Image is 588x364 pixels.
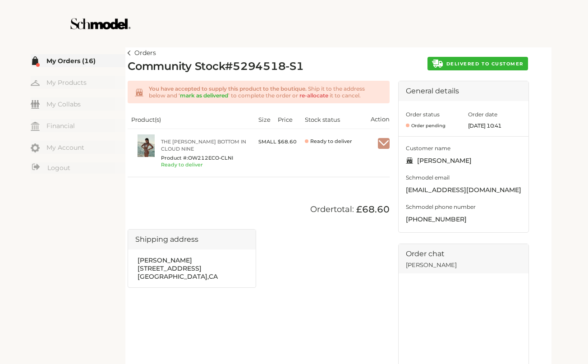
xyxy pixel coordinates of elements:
a: The [PERSON_NAME] Bottom in Cloud Nine [161,138,251,152]
span: $ 68.60 [278,138,297,145]
span: Ready to deliver [305,138,363,145]
img: my-order.svg [31,56,40,65]
span: Schmodel email [406,173,521,182]
img: my-financial.svg [31,122,40,131]
img: left-arrow.svg [128,51,131,55]
div: SMALL [258,134,276,149]
th: Price [274,110,301,129]
span: Ready to deliver [161,161,203,168]
a: My Account [31,141,125,154]
span: re-allocate [299,92,328,99]
span: Parker Smith [406,156,521,166]
span: Shipping address [135,235,198,244]
span: General details [406,87,459,95]
th: Size [255,110,274,129]
img: shop-orange.svg [135,89,143,97]
span: Customer name [406,144,521,153]
img: shop-black.svg [406,157,413,164]
span: Order status [406,111,440,118]
img: my-friends.svg [31,100,40,109]
span: sales@parkersmith.com [406,185,521,196]
a: My Orders (16) [31,54,125,67]
span: [PHONE_NUMBER] [406,214,521,225]
span: Order date [468,111,497,118]
a: My Collabs [31,97,125,111]
a: Logout [31,162,125,174]
span: You have accepted to supply this product to the boutique. [149,85,307,92]
span: Ready to deliver [310,138,363,145]
span: Schmodel phone number [406,203,521,212]
span: Order pending [406,122,446,129]
img: my-account.svg [31,143,40,152]
span: £68.60 [354,204,390,215]
span: Order chat [406,248,521,260]
img: car.svg [432,60,443,68]
a: Orders [128,48,156,59]
span: DELIVERED TO CUSTOMER [446,61,524,67]
span: [DATE] 10:41 [468,122,521,129]
div: Order total: [128,204,390,215]
div: Ship it to the address below and ‘ ’ to complete the order or it to cancel. [143,85,382,99]
button: DELIVERED TO CUSTOMER [427,57,528,70]
span: Action [371,115,390,123]
span: [PERSON_NAME] [406,260,521,270]
span: [PERSON_NAME] [STREET_ADDRESS] [GEOGRAPHIC_DATA] , CA [138,256,218,281]
img: my-hanger.svg [31,78,40,88]
a: My Products [31,76,125,89]
img: check-white.svg [378,139,390,147]
h2: Community Stock # 5294518-S1 [128,60,304,74]
span: Product #: OW212ECO-CLNI [161,154,251,161]
a: Financial [31,119,125,132]
span: mark as delivered [180,92,228,99]
th: Stock status [301,110,354,129]
th: Product(s) [128,110,255,129]
div: Menu [31,54,125,175]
